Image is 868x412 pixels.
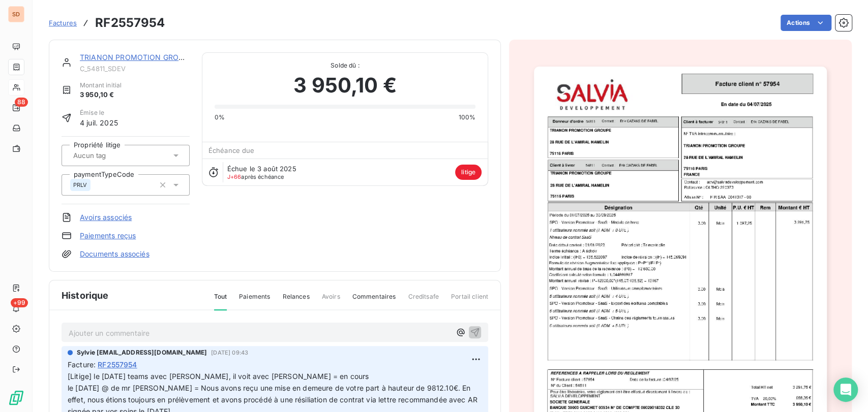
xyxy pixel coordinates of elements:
span: Portail client [451,292,488,309]
span: 100% [458,113,475,122]
h3: RF2557954 [95,14,165,32]
span: Tout [214,292,227,310]
span: Avoirs [322,292,340,309]
a: Factures [49,18,77,28]
div: SD [8,6,24,22]
span: Paiements [239,292,270,309]
span: C_54811_SDEV [80,65,190,73]
a: Paiements reçus [80,231,136,241]
span: Relances [282,292,309,309]
span: Commentaires [352,292,396,309]
span: Sylvie [EMAIL_ADDRESS][DOMAIN_NAME] [77,348,207,357]
span: PRLV [73,182,87,188]
span: J+66 [227,173,242,180]
button: Actions [781,15,831,31]
span: Solde dû : [215,61,475,70]
span: Historique [62,289,109,302]
span: Facture : [68,359,96,370]
span: Échéance due [208,146,255,154]
a: Documents associés [80,249,149,259]
div: Open Intercom Messenger [833,377,858,402]
span: Échue le 3 août 2025 [227,165,296,173]
span: [DATE] 09:43 [211,350,248,356]
span: +99 [11,298,28,307]
span: Factures [49,19,77,27]
span: 0% [215,113,225,122]
span: Montant initial [80,81,122,90]
span: Creditsafe [408,292,439,309]
input: Aucun tag [72,151,133,160]
span: Émise le [80,108,118,117]
span: après échéance [227,174,284,180]
span: 4 juil. 2025 [80,117,118,128]
span: litige [455,165,482,180]
span: RF2557954 [98,359,137,370]
span: 3 950,10 € [80,90,122,100]
img: Logo LeanPay [8,390,24,406]
span: 3 950,10 € [293,70,397,101]
a: TRIANON PROMOTION GROUPE [80,53,193,61]
a: Avoirs associés [80,212,132,223]
span: 88 [15,98,28,107]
